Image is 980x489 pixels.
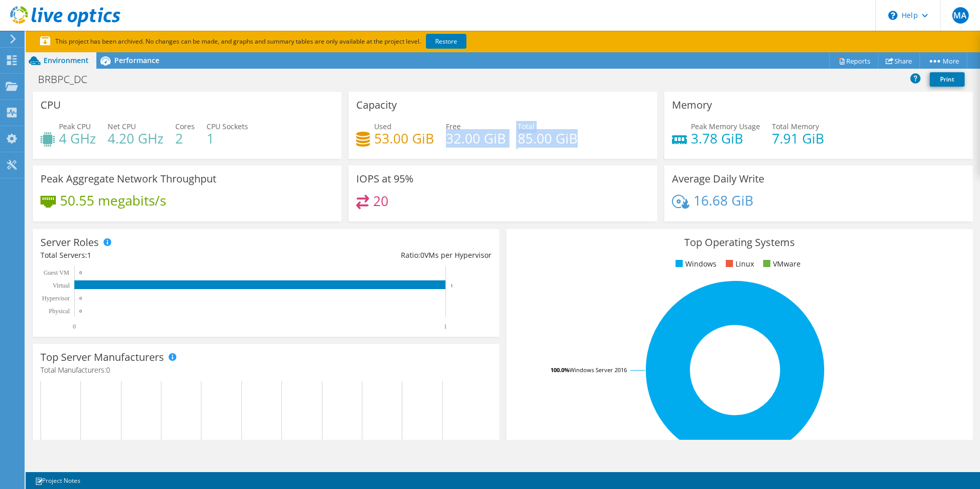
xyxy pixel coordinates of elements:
h3: Server Roles [40,237,99,248]
h3: IOPS at 95% [356,173,414,185]
p: This project has been archived. No changes can be made, and graphs and summary tables are only av... [40,36,542,47]
text: Physical [49,308,70,315]
text: 0 [73,323,76,330]
h4: 20 [373,195,389,207]
h3: CPU [40,99,61,111]
h4: 85.00 GiB [518,133,578,144]
text: Guest VM [44,269,69,276]
span: Total Memory [772,121,819,131]
h3: Peak Aggregate Network Throughput [40,173,216,185]
div: Total Servers: [40,250,266,261]
svg: \n [888,11,897,20]
li: Windows [673,258,717,270]
h4: 3.78 GiB [691,133,760,144]
div: Ratio: VMs per Hypervisor [266,250,492,261]
tspan: Windows Server 2016 [569,366,627,374]
h1: BRBPC_DC [33,74,103,85]
span: MA [952,7,969,24]
span: Net CPU [108,121,136,131]
text: 0 [79,270,82,275]
span: Performance [114,55,159,65]
h4: 50.55 megabits/s [60,195,166,206]
span: 0 [420,250,424,260]
a: Share [878,53,920,69]
a: Reports [829,53,879,69]
a: Print [930,72,965,87]
span: Cores [175,121,195,131]
h4: Total Manufacturers: [40,364,492,376]
span: Used [374,121,392,131]
h4: 1 [207,133,248,144]
a: Restore [426,34,466,49]
span: Peak CPU [59,121,91,131]
h4: 16.68 GiB [693,195,753,206]
h3: Average Daily Write [672,173,764,185]
li: Linux [723,258,754,270]
h4: 32.00 GiB [446,133,506,144]
text: 1 [444,323,447,330]
a: Project Notes [28,474,88,487]
text: 1 [451,283,453,288]
span: CPU Sockets [207,121,248,131]
text: 0 [79,309,82,314]
span: 1 [87,250,91,260]
h3: Top Operating Systems [514,237,965,248]
h4: 4.20 GHz [108,133,164,144]
span: Environment [44,55,89,65]
span: Free [446,121,461,131]
h4: 53.00 GiB [374,133,434,144]
text: Hypervisor [42,295,70,302]
h4: 2 [175,133,195,144]
h3: Capacity [356,99,397,111]
span: Total [518,121,535,131]
h3: Memory [672,99,712,111]
span: Peak Memory Usage [691,121,760,131]
text: 0 [79,296,82,301]
text: Virtual [53,282,70,289]
li: VMware [761,258,801,270]
tspan: 100.0% [550,366,569,374]
a: More [920,53,967,69]
h3: Top Server Manufacturers [40,352,164,363]
span: 0 [106,365,110,375]
h4: 4 GHz [59,133,96,144]
h4: 7.91 GiB [772,133,824,144]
